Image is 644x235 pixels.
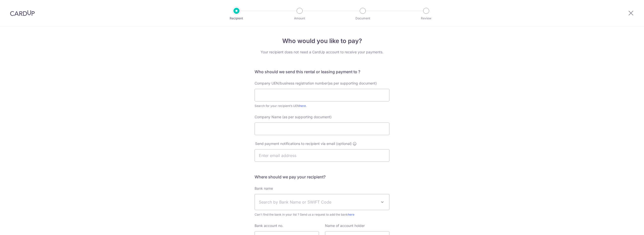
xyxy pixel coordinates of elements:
[299,104,306,108] a: here
[10,10,35,16] img: CardUp
[281,16,318,21] p: Amount
[408,16,445,21] p: Review
[255,115,332,119] span: Company Name (as per supporting document)
[255,174,389,180] h5: Where should we pay your recipient?
[255,212,389,217] span: Can't find the bank in your list ? Send us a request to add the bank
[255,69,389,75] h5: Who should we send this rental or leasing payment to ?
[255,103,389,108] div: Search for your recipient’s UEN .
[344,16,381,21] p: Document
[218,16,255,21] p: Recipient
[259,199,377,205] span: Search by Bank Name or SWIFT Code
[255,36,389,46] h4: Who would you like to pay?
[255,141,352,146] span: Send payment notifications to recipient via email (optional)
[348,213,354,216] a: here
[255,223,283,228] label: Bank account no.
[255,149,389,162] input: Enter email address
[325,223,365,228] label: Name of account holder
[255,81,377,85] span: Company UEN/business registration number(as per supporting document)
[255,50,389,55] div: Your recipient does not need a CardUp account to receive your payments.
[255,186,273,191] label: Bank name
